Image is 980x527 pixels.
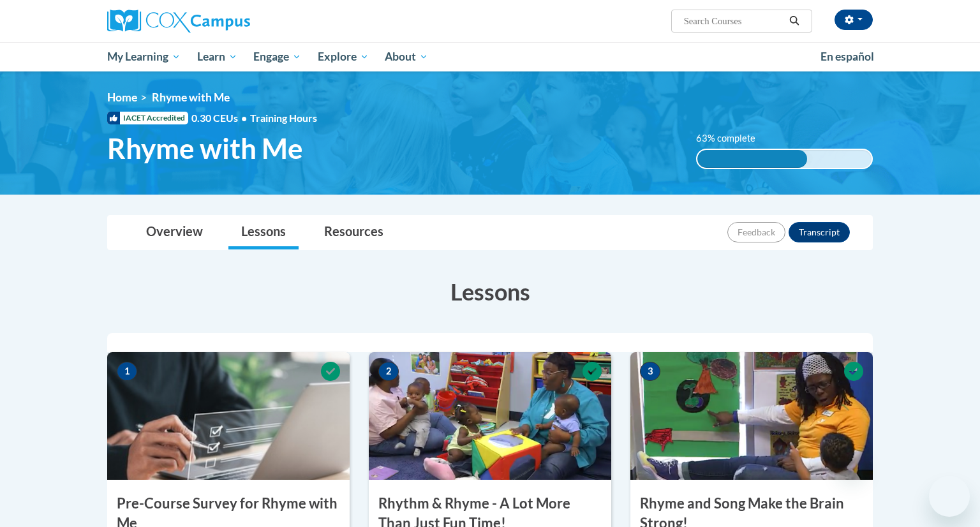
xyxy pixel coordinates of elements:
a: Overview [133,216,216,249]
span: 2 [378,362,399,381]
span: • [241,112,247,124]
span: Training Hours [250,112,317,124]
a: Home [107,91,137,104]
span: 3 [640,362,660,381]
img: Cox Campus [107,10,250,33]
span: My Learning [107,49,181,64]
a: En español [812,43,882,70]
a: About [377,42,437,71]
span: Engage [253,49,301,64]
h3: Lessons [107,276,873,308]
button: Feedback [727,222,785,242]
button: Transcript [789,222,850,242]
span: Explore [318,49,369,64]
span: Rhyme with Me [152,91,230,104]
button: Search [785,13,804,29]
span: En español [820,50,874,63]
button: Account Settings [835,10,873,30]
div: Main menu [88,42,892,71]
label: 63% complete [696,131,769,145]
a: Lessons [228,216,299,249]
img: Course Image [630,352,873,480]
a: Resources [311,216,396,249]
a: My Learning [99,42,189,71]
img: Course Image [107,352,350,480]
img: Course Image [369,352,611,480]
a: Explore [309,42,377,71]
a: Cox Campus [107,10,350,33]
iframe: Close message [839,445,865,471]
span: 0.30 CEUs [191,111,250,125]
a: Learn [189,42,246,71]
div: 63% complete [697,150,807,168]
span: 1 [117,362,137,381]
iframe: Button to launch messaging window [929,476,970,517]
span: About [385,49,428,64]
a: Engage [245,42,309,71]
span: Learn [197,49,237,64]
span: IACET Accredited [107,112,188,124]
span: Rhyme with Me [107,131,303,165]
input: Search Courses [683,13,785,29]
